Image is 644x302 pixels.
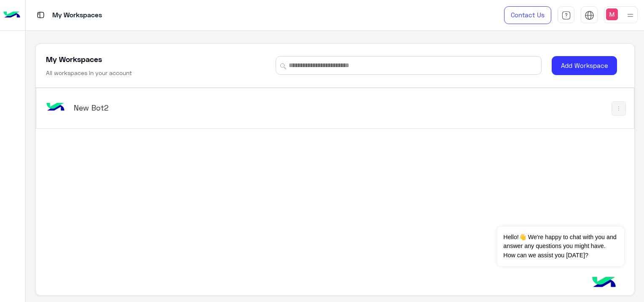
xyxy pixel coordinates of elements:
img: bot image [44,96,67,119]
img: tab [585,11,594,20]
img: userImage [606,8,618,20]
img: tab [561,11,571,20]
h5: My Workspaces [46,54,102,64]
img: hulul-logo.png [589,268,619,298]
a: Contact Us [504,6,551,24]
span: Hello!👋 We're happy to chat with you and answer any questions you might have. How can we assist y... [497,227,624,266]
button: Add Workspace [552,56,617,75]
h6: All workspaces in your account [46,69,132,77]
img: profile [625,10,636,21]
a: tab [558,6,574,24]
img: Logo [3,6,20,24]
h5: New Bot2 [74,102,283,113]
p: My Workspaces [52,10,102,21]
img: tab [35,10,46,20]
